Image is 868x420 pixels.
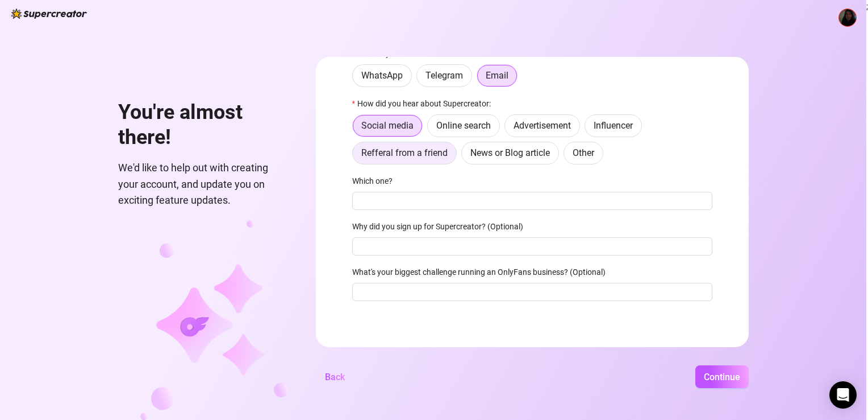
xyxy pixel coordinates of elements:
[514,120,571,131] span: Advertisement
[352,266,613,278] label: What's your biggest challenge running an OnlyFans business? (Optional)
[352,237,712,256] input: Why did you sign up for Supercreator? (Optional)
[352,283,712,301] input: What's your biggest challenge running an OnlyFans business? (Optional)
[316,365,354,388] button: Back
[573,147,594,158] span: Other
[352,97,498,110] label: How did you hear about Supercreator:
[704,372,740,382] span: Continue
[118,100,289,150] h1: You're almost there!
[425,70,463,81] span: Telegram
[361,70,403,81] span: WhatsApp
[118,160,289,208] span: We'd like to help out with creating your account, and update you on exciting feature updates.
[361,147,448,158] span: Refferal from a friend
[695,365,749,388] button: Continue
[352,175,400,187] label: Which one?
[470,147,550,158] span: News or Blog article
[352,220,531,233] label: Why did you sign up for Supercreator? (Optional)
[829,381,857,409] div: Open Intercom Messenger
[594,120,633,131] span: Influencer
[11,9,87,19] img: logo
[436,120,491,131] span: Online search
[361,120,414,131] span: Social media
[352,192,712,210] input: Which one?
[839,9,856,26] img: ACg8ocLDLX3tjkviupIr4Vze4L5qfeVdfm-9IJBSfFHZzpOsWJIPV3Px=s96-c
[486,70,508,81] span: Email
[325,372,345,382] span: Back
